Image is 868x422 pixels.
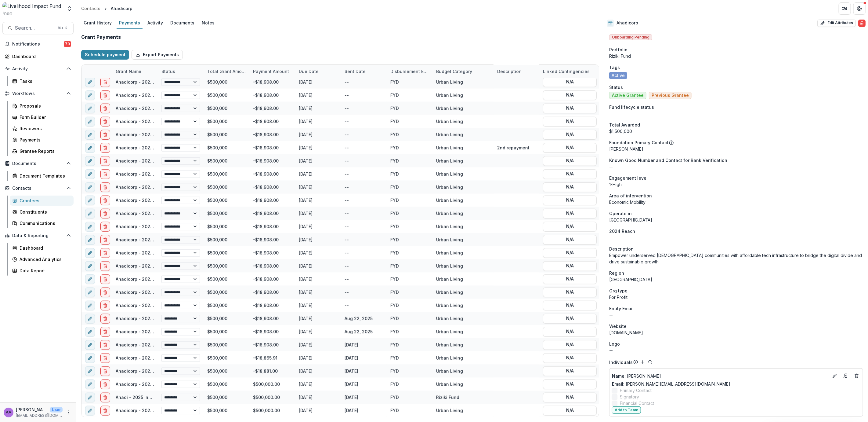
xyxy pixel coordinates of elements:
[20,256,69,262] div: Advanced Analytics
[100,274,110,284] button: delete
[204,65,249,78] div: Total Grant Amount
[85,209,95,218] button: edit
[543,314,597,324] button: N/A
[249,220,295,233] div: -$18,908.00
[116,237,165,242] a: Ahadicorp - 2024 Loan
[204,207,249,220] div: $500,000
[387,68,432,75] div: Disbursement Entity
[249,273,295,286] div: -$18,908.00
[543,130,597,140] button: N/A
[116,382,217,387] a: Ahadicorp - 2025 Loan - Internet project Kibera
[10,171,74,181] a: Document Templates
[295,181,341,194] div: [DATE]
[116,329,165,334] a: Ahadicorp - 2024 Loan
[539,65,600,78] div: Linked Contingencies
[295,75,341,89] div: [DATE]
[295,115,341,128] div: [DATE]
[85,222,95,232] button: edit
[85,301,95,310] button: edit
[612,373,829,379] p: [PERSON_NAME]
[10,146,74,156] a: Grantee Reports
[10,112,74,122] a: Form Builder
[295,102,341,115] div: [DATE]
[20,114,69,120] div: Form Builder
[20,245,69,251] div: Dashboard
[116,79,165,85] a: Ahadicorp - 2024 Loan
[249,181,295,194] div: -$18,908.00
[100,222,110,232] button: delete
[204,378,249,391] div: $500,000
[341,75,387,89] div: --
[85,169,95,179] button: edit
[543,104,597,113] button: N/A
[85,248,95,258] button: edit
[204,167,249,181] div: $500,000
[116,224,165,229] a: Ahadicorp - 2024 Loan
[85,130,95,140] button: edit
[494,68,525,75] div: Description
[204,338,249,351] div: $500,000
[839,2,851,15] button: Partners
[116,145,217,150] a: Ahadicorp - 2025 Loan - Internet project Kibera
[831,372,838,380] button: Edit
[612,381,730,387] a: Email: [PERSON_NAME][EMAIL_ADDRESS][DOMAIN_NAME]
[647,358,654,366] button: Search
[199,17,217,29] a: Notes
[85,90,95,100] button: edit
[116,342,165,347] a: Ahadicorp - 2024 Loan
[20,125,69,132] div: Reviewers
[341,65,387,78] div: Sent Date
[10,254,74,264] a: Advanced Analytics
[79,4,103,13] a: Contacts
[20,267,69,274] div: Data Report
[116,119,165,124] a: Ahadicorp - 2024 Loan
[204,273,249,286] div: $500,000
[116,198,165,203] a: Ahadicorp - 2024 Loan
[12,161,64,166] span: Documents
[295,325,341,338] div: [DATE]
[543,340,597,350] button: N/A
[249,115,295,128] div: -$18,908.00
[249,167,295,181] div: -$18,908.00
[543,169,597,179] button: N/A
[85,196,95,205] button: edit
[543,353,597,363] button: N/A
[85,380,95,389] button: edit
[295,338,341,351] div: [DATE]
[341,154,387,167] div: --
[204,181,249,194] div: $500,000
[12,42,64,47] span: Notifications
[295,299,341,312] div: [DATE]
[817,20,856,27] button: Edit Attributes
[543,366,597,376] button: N/A
[204,233,249,246] div: $500,000
[249,128,295,141] div: -$18,908.00
[249,207,295,220] div: -$18,908.00
[81,18,114,27] div: Grant History
[249,68,293,75] div: Payment Amount
[199,18,217,27] div: Notes
[2,183,74,193] button: Open Contacts
[341,233,387,246] div: --
[81,50,129,60] button: Schedule payment
[81,17,114,29] a: Grant History
[65,2,74,15] button: Open entity switcher
[145,17,165,29] a: Activity
[100,248,110,258] button: delete
[10,218,74,228] a: Communications
[295,207,341,220] div: [DATE]
[116,277,165,282] a: Ahadicorp - 2024 Loan
[249,312,295,325] div: -$18,908.00
[295,65,341,78] div: Due Date
[85,235,95,245] button: edit
[158,65,204,78] div: Status
[85,77,95,87] button: edit
[341,299,387,312] div: --
[116,303,165,308] a: Ahadicorp - 2024 Loan
[543,77,597,87] button: N/A
[100,366,110,376] button: delete
[204,75,249,89] div: $500,000
[112,68,145,75] div: Grant Name
[15,25,54,31] span: Search...
[204,141,249,154] div: $500,000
